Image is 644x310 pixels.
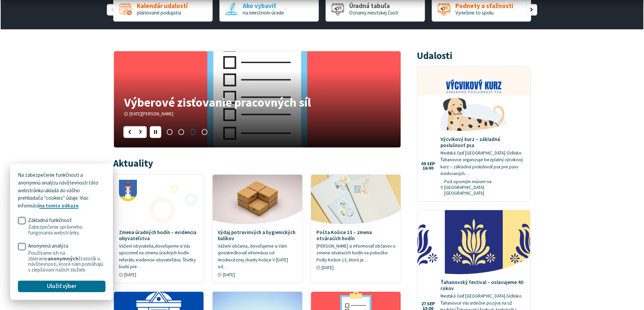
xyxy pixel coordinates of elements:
[135,126,147,138] div: Nasledujúci slajd
[48,255,78,262] strong: anonymných
[444,179,525,196] span: Pod oporným múrom na [GEOGRAPHIC_DATA] [GEOGRAPHIC_DATA]
[455,2,513,9] span: Podnety a sťažnosti
[223,272,235,278] span: [DATE]
[114,51,401,147] div: 3 / 4
[421,302,426,306] span: 27
[28,250,105,273] span: Používame ich na zbieranie štatistík o návštevnosti, ktoré nám pomáhajú v zlepšovaní našich služieb.
[213,175,302,283] a: Výdaj potravinvých a hygienických balíkov Vážení občania, dovoľujeme si Vám sprostredkovať inform...
[349,2,398,9] span: Úradná tabuľa
[440,150,525,177] p: Mestská časť [GEOGRAPHIC_DATA]-Sídlisko Ťahanovce organizuje bezplatný výcvikový kurz – základná ...
[526,4,537,16] div: Nasledujúci slajd
[123,126,135,138] div: Predošlý slajd
[124,96,390,108] h4: Výberové zisťovanie pracovných síl
[28,243,105,273] span: Anonymná analýza
[218,243,297,271] p: Vážení občania, dovoľujeme si Vám sprostredkovať informáciu od Arcidiecéznej charity Košice V [DA...
[18,217,26,225] input: Základná funkčnosťZabezpečenie správneho fungovania webstránky.
[114,175,204,283] a: Zmena úradných hodín – evidencia obyvateľstva Vážení obyvatelia,dovoľujeme si Vás upozorniť na zm...
[316,243,396,264] p: [PERSON_NAME] si informovať občanov o zmene otváracích hodín na pobočke Pošty Košice 13, ktorá je…
[427,302,435,306] span: sep
[47,283,76,290] span: Uložiť výber
[218,229,297,242] h4: Výdaj potravinvých a hygienických balíkov
[119,229,198,242] h4: Zmena úradných hodín – evidencia obyvateľstva
[18,243,26,251] input: Anonymná analýzaPoužívame ich na zbieranieanonymnýchštatistík o návštevnosti, ktoré nám pomáhajú ...
[199,126,210,138] span: Prejsť na slajd 4
[150,126,161,138] div: Pozastaviť pohyb slajdera
[119,243,198,271] p: Vážení obyvatelia,dovoľujeme si Vás upozorniť na zmenu úradných hodín referátu evidencie obyvateľ...
[18,171,105,210] p: Na zabezpečenie funkčnosti a anonymnú analýzu návštevnosti táto webstránka ukladá do vášho prehli...
[349,9,398,16] span: Oznamy mestskej časti
[417,51,452,61] h3: Udalosti
[18,281,105,292] button: Uložiť výber
[418,67,530,201] a: Výcvikový kurz – základná poslušnosť psa Mestská časť [GEOGRAPHIC_DATA]-Sídlisko Ťahanovce organi...
[421,166,435,171] span: 16:00
[107,4,118,16] div: Predošlý slajd
[321,265,334,271] span: [DATE]
[39,202,78,209] a: na tomto odkaze
[187,126,198,138] span: Prejsť na slajd 3
[421,162,426,166] span: 09
[440,279,525,291] h4: Ťahanovský festival – oslavujeme 40 rokov
[28,218,105,236] span: Základná funkčnosť
[28,224,105,235] span: Zabezpečenie správneho fungovania webstránky.
[243,9,284,16] span: na miestnom úrade
[137,2,188,9] span: Kalendár udalostí
[137,9,181,16] span: plánované podujatia
[129,111,173,117] span: [DATE][PERSON_NAME]
[124,272,136,278] span: [DATE]
[455,9,494,16] span: Vyriešme to spolu
[243,2,284,9] span: Ako vybaviť
[175,126,187,138] span: Prejsť na slajd 2
[113,158,153,169] h3: Aktuality
[427,162,435,166] span: sep
[440,136,525,148] h4: Výcvikový kurz – základná poslušnosť psa
[316,229,396,242] h4: Pošta Košice 13 – zmena otváracích hodín
[311,175,401,276] a: Pošta Košice 13 – zmena otváracích hodín [PERSON_NAME] si informovať občanov o zmene otváracích h...
[114,51,401,147] a: Výberové zisťovanie pracovných síl [DATE][PERSON_NAME]
[164,126,175,138] span: Prejsť na slajd 1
